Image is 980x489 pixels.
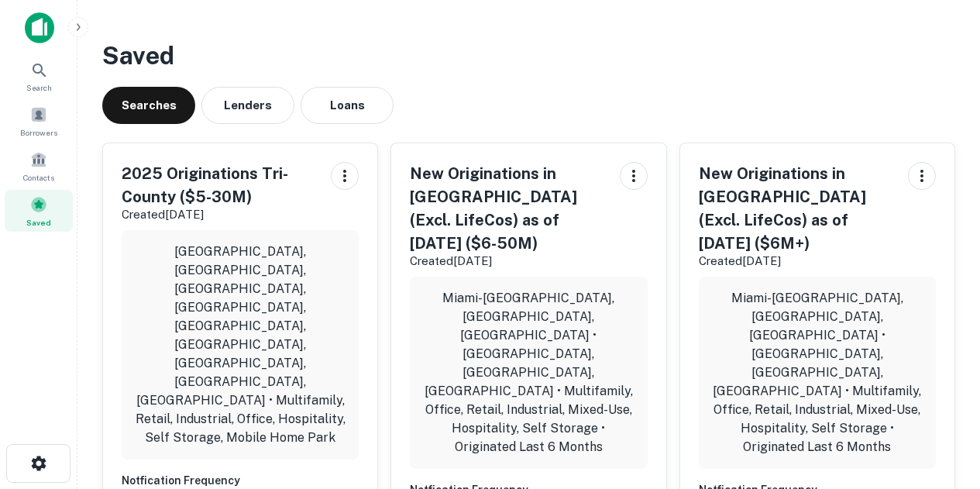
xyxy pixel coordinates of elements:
h5: New Originations in [GEOGRAPHIC_DATA] (Excl. LifeCos) as of [DATE] ($6-50M) [410,162,607,255]
button: Lenders [201,87,294,124]
span: Search [26,81,52,94]
a: Search [5,55,73,97]
p: Created [DATE] [122,205,318,224]
a: Saved [5,190,73,232]
h5: New Originations in [GEOGRAPHIC_DATA] (Excl. LifeCos) as of [DATE] ($6M+) [699,162,896,255]
p: Miami-[GEOGRAPHIC_DATA], [GEOGRAPHIC_DATA], [GEOGRAPHIC_DATA] • [GEOGRAPHIC_DATA], [GEOGRAPHIC_DA... [711,289,923,456]
a: Contacts [5,145,73,187]
button: Searches [102,87,195,124]
span: Borrowers [20,126,57,139]
span: Contacts [23,171,54,184]
p: Miami-[GEOGRAPHIC_DATA], [GEOGRAPHIC_DATA], [GEOGRAPHIC_DATA] • [GEOGRAPHIC_DATA], [GEOGRAPHIC_DA... [422,289,634,456]
p: [GEOGRAPHIC_DATA], [GEOGRAPHIC_DATA], [GEOGRAPHIC_DATA], [GEOGRAPHIC_DATA], [GEOGRAPHIC_DATA], [G... [134,243,346,447]
img: capitalize-icon.png [25,12,54,43]
h6: Notfication Frequency [122,472,359,489]
span: Saved [26,216,51,229]
a: Borrowers [5,100,73,142]
p: Created [DATE] [410,252,607,270]
h5: 2025 Originations Tri-County ($5-30M) [122,162,318,208]
button: Loans [301,87,394,124]
h3: Saved [102,37,955,74]
p: Created [DATE] [699,252,896,270]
